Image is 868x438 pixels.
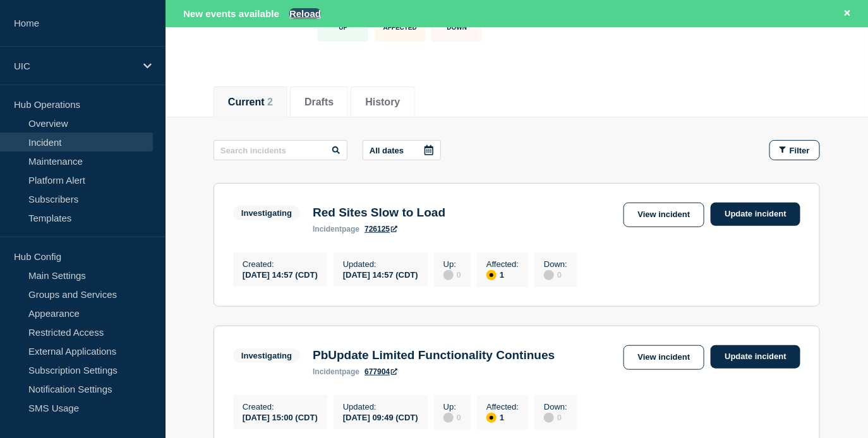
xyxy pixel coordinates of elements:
[313,367,342,376] span: incident
[267,97,273,107] span: 2
[343,402,418,411] p: Updated :
[233,206,300,220] span: Investigating
[486,411,519,423] div: 1
[443,270,454,280] div: disabled
[544,413,554,423] div: disabled
[370,146,404,155] p: All dates
[243,259,318,269] p: Created :
[544,259,567,269] p: Down :
[313,206,445,220] h3: Red Sites Slow to Load
[443,411,461,423] div: 0
[790,146,810,155] span: Filter
[343,259,418,269] p: Updated :
[243,269,318,280] div: [DATE] 14:57 (CDT)
[711,345,800,369] a: Update incident
[183,8,279,19] span: New events available
[14,61,135,71] p: UIC
[544,270,554,280] div: disabled
[447,24,467,31] p: Down
[228,97,273,108] button: Current 2
[339,24,347,31] p: Up
[365,367,397,376] a: 677904
[363,140,441,160] button: All dates
[289,8,321,19] button: Reload
[443,413,454,423] div: disabled
[443,402,461,411] p: Up :
[365,225,397,234] a: 726125
[443,269,461,280] div: 0
[486,402,519,411] p: Affected :
[365,97,400,108] button: History
[243,402,318,411] p: Created :
[383,24,417,31] p: Affected
[313,348,555,362] h3: PbUpdate Limited Functionality Continues
[486,269,519,280] div: 1
[313,225,342,234] span: incident
[769,140,820,160] button: Filter
[544,411,567,423] div: 0
[486,270,497,280] div: affected
[624,203,705,227] a: View incident
[443,259,461,269] p: Up :
[214,140,347,160] input: Search incidents
[544,402,567,411] p: Down :
[343,269,418,280] div: [DATE] 14:57 (CDT)
[304,97,334,108] button: Drafts
[313,225,359,234] p: page
[233,348,300,363] span: Investigating
[624,345,705,370] a: View incident
[313,367,359,376] p: page
[243,411,318,422] div: [DATE] 15:00 (CDT)
[544,269,567,280] div: 0
[343,411,418,422] div: [DATE] 09:49 (CDT)
[486,413,497,423] div: affected
[486,259,519,269] p: Affected :
[711,203,800,226] a: Update incident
